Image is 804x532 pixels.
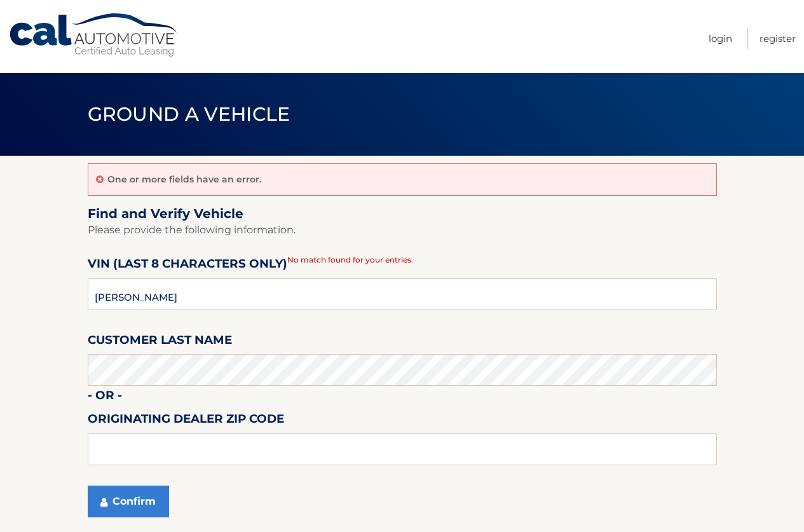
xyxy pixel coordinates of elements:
span: Ground a Vehicle [88,102,290,126]
h2: Find and Verify Vehicle [88,206,717,222]
p: Please provide the following information. [88,221,717,239]
p: One or more fields have an error. [107,174,261,185]
label: - or - [88,386,122,409]
span: No match found for your entries. [287,255,413,264]
label: Originating Dealer Zip Code [88,409,284,433]
label: VIN (last 8 characters only) [88,254,287,278]
button: Confirm [88,486,169,517]
a: Login [709,28,732,49]
a: Register [760,28,796,49]
a: Cal Automotive [8,13,180,58]
label: Customer Last Name [88,331,232,354]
